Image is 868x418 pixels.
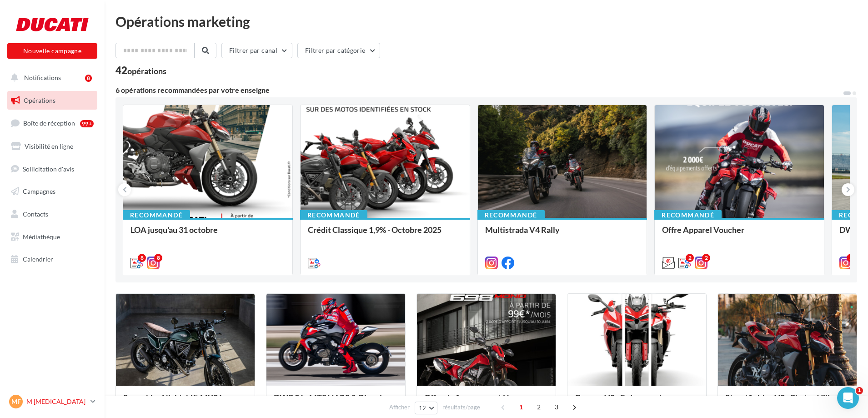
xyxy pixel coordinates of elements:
[532,400,546,414] span: 2
[130,225,285,243] div: LOA jusqu'au 31 octobre
[26,397,87,406] p: M [MEDICAL_DATA]
[24,74,61,81] span: Notifications
[138,254,146,262] div: 8
[847,254,855,262] div: 5
[308,225,462,243] div: Crédit Classique 1,9% - Octobre 2025
[80,120,94,127] div: 99+
[23,165,74,172] span: Sollicitation d'avis
[127,67,166,75] div: opérations
[23,255,53,263] span: Calendrier
[23,187,55,195] span: Campagnes
[297,43,380,58] button: Filtrer par catégorie
[23,233,60,241] span: Médiathèque
[115,86,843,94] div: 6 opérations recommandées par votre enseigne
[123,393,247,411] div: Scrambler Nightshift MY26
[702,254,710,262] div: 2
[662,225,817,243] div: Offre Apparel Voucher
[5,91,99,110] a: Opérations
[725,393,849,411] div: Streetfighter V2 - Photos Ville
[23,119,75,127] span: Boîte de réception
[837,387,859,409] iframe: Intercom live chat
[575,393,699,411] div: Gamme V2 - Evènement en concession
[415,402,438,414] button: 12
[11,397,21,406] span: MF
[5,137,99,156] a: Visibilité en ligne
[442,403,480,412] span: résultats/page
[154,254,162,262] div: 8
[686,254,694,262] div: 2
[485,225,640,243] div: Multistrada V4 Rally
[23,210,48,218] span: Contacts
[419,404,426,412] span: 12
[5,182,99,201] a: Campagnes
[115,15,857,28] div: Opérations marketing
[24,96,55,104] span: Opérations
[300,210,367,220] div: Recommandé
[25,142,73,150] span: Visibilité en ligne
[477,210,545,220] div: Recommandé
[424,393,548,411] div: Offre de financement Hypermotard 698 Mono
[5,205,99,224] a: Contacts
[85,75,92,82] div: 8
[7,393,97,410] a: MF M [MEDICAL_DATA]
[5,160,99,179] a: Sollicitation d'avis
[514,400,528,414] span: 1
[115,65,166,76] div: 42
[274,393,398,411] div: DWP 26 - MTS V4 RS & Diavel V4 RS
[221,43,292,58] button: Filtrer par canal
[5,227,99,247] a: Médiathèque
[5,113,99,133] a: Boîte de réception99+
[549,400,564,414] span: 3
[7,43,97,59] button: Nouvelle campagne
[654,210,722,220] div: Recommandé
[123,210,190,220] div: Recommandé
[389,403,410,412] span: Afficher
[5,250,99,269] a: Calendrier
[856,387,863,394] span: 1
[5,68,95,87] button: Notifications 8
